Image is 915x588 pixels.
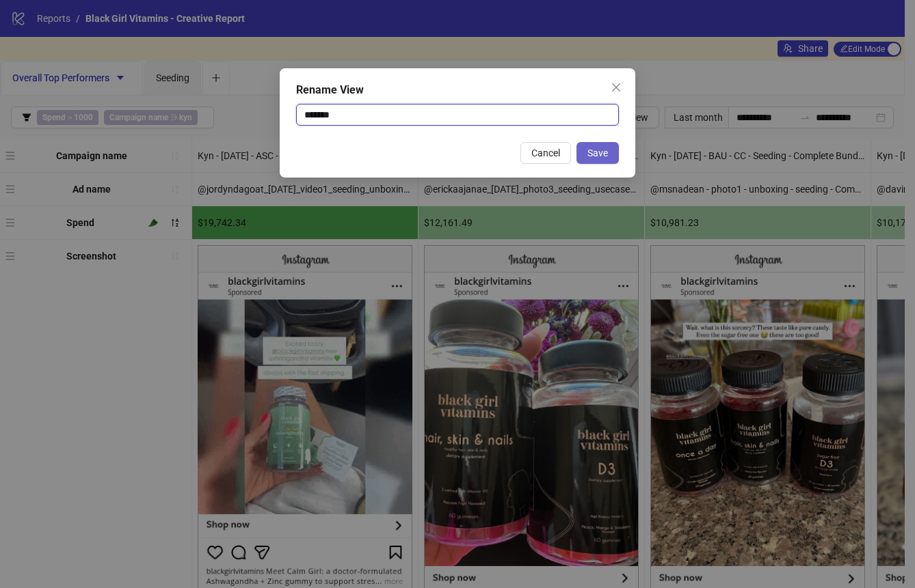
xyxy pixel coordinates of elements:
[576,142,619,164] button: Save
[531,148,560,158] span: Cancel
[611,82,622,93] span: close
[520,142,571,164] button: Cancel
[587,148,608,158] span: Save
[296,82,619,98] div: Rename View
[605,76,627,98] button: Close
